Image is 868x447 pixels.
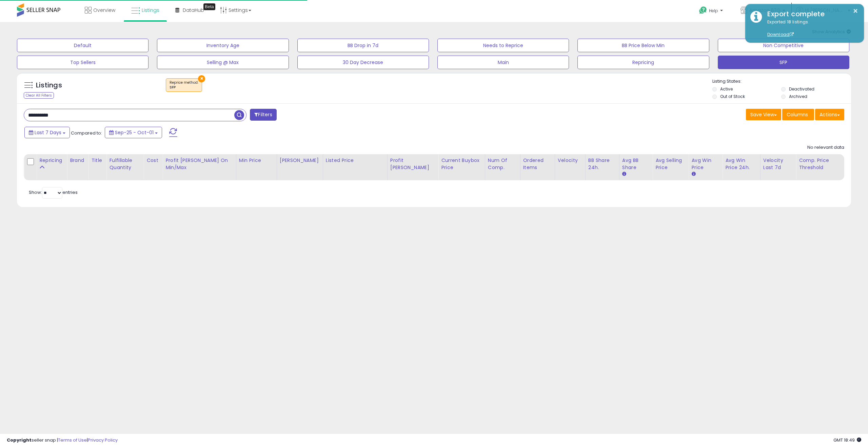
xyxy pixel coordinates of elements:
[718,56,849,69] button: SFP
[183,7,204,14] span: DataHub
[35,129,61,136] span: Last 7 Days
[789,94,807,99] label: Archived
[712,78,851,85] p: Listing States:
[588,157,616,171] div: BB Share 24h.
[787,111,808,118] span: Columns
[655,157,686,171] div: Avg Selling Price
[70,157,85,164] div: Brand
[17,56,149,69] button: Top Sellers
[198,75,205,82] button: ×
[763,157,793,171] div: Velocity Last 7d
[165,157,233,171] div: Profit [PERSON_NAME] on Min/Max
[691,157,719,171] div: Avg Win Price
[691,171,695,177] small: Avg Win Price.
[157,56,289,69] button: Selling @ Max
[239,157,274,164] div: Min Price
[39,157,64,164] div: Repricing
[157,39,289,52] button: Inventory Age
[203,3,215,10] div: Tooltip anchor
[109,157,141,171] div: Fulfillable Quantity
[523,157,552,171] div: Ordered Items
[815,109,844,120] button: Actions
[71,130,102,136] span: Compared to:
[390,157,435,171] div: Profit [PERSON_NAME]
[558,157,583,164] div: Velocity
[437,56,569,69] button: Main
[29,189,78,196] span: Show: entries
[699,6,707,15] i: Get Help
[280,157,320,164] div: [PERSON_NAME]
[720,86,733,92] label: Active
[782,109,814,120] button: Columns
[694,1,730,22] a: Help
[326,157,384,164] div: Listed Price
[718,39,849,52] button: Non Competitive
[488,157,517,171] div: Num of Comp.
[762,19,859,38] div: Exported 18 listings.
[24,92,54,99] div: Clear All Filters
[767,32,794,37] a: Download
[91,157,103,164] div: Title
[250,109,276,121] button: Filters
[297,56,429,69] button: 30 Day Decrease
[622,157,650,171] div: Avg BB Share
[807,144,844,151] div: No relevant data
[789,86,814,92] label: Deactivated
[105,127,162,138] button: Sep-25 - Oct-01
[437,39,569,52] button: Needs to Reprice
[297,39,429,52] button: BB Drop in 7d
[853,7,858,15] button: ×
[577,56,709,69] button: Repricing
[163,154,236,180] th: The percentage added to the cost of goods (COGS) that forms the calculator for Min & Max prices.
[720,94,745,99] label: Out of Stock
[17,39,149,52] button: Default
[709,8,718,14] span: Help
[93,7,115,14] span: Overview
[146,157,160,164] div: Cost
[622,171,626,177] small: Avg BB Share.
[170,85,198,90] div: SFP
[170,80,198,90] span: Reprice method :
[746,109,781,120] button: Save View
[725,157,757,171] div: Avg Win Price 24h.
[762,9,859,19] div: Export complete
[142,7,159,14] span: Listings
[577,39,709,52] button: BB Price Below Min
[441,157,482,171] div: Current Buybox Price
[36,81,62,90] h5: Listings
[24,127,70,138] button: Last 7 Days
[799,157,841,171] div: Comp. Price Threshold
[115,129,154,136] span: Sep-25 - Oct-01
